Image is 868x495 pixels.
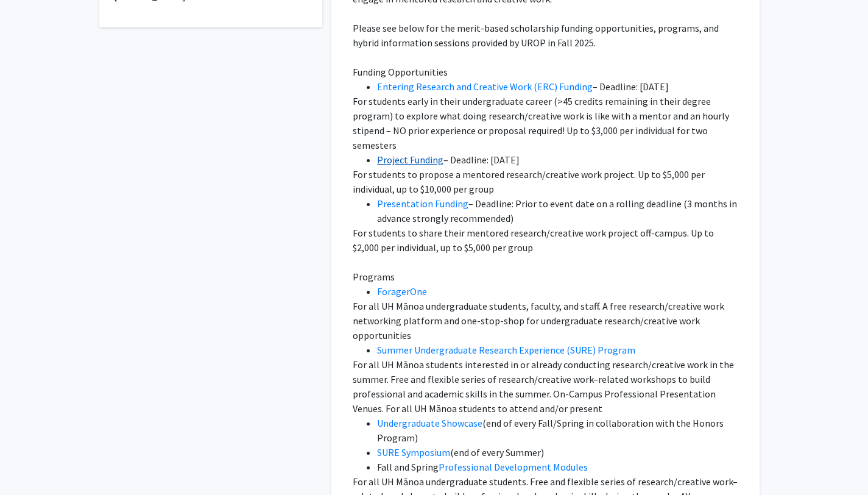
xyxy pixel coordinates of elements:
li: (end of every Summer) [377,445,738,460]
p: For students to share their mentored research/creative work project off-campus. Up to $2,000 per ... [353,226,738,255]
li: – Deadline: [DATE] [377,152,738,167]
p: Please see below for the merit-based scholarship funding opportunities, programs, and hybrid info... [353,21,738,50]
a: Undergraduate Showcase [377,417,482,429]
a: Professional Development Modules [439,461,588,473]
p: Funding Opportunities [353,65,738,79]
a: SURE Symposium [377,446,450,458]
p: For students early in their undergraduate career (>45 credits remaining in their degree program) ... [353,94,738,152]
iframe: Chat [9,440,52,486]
p: For all UH Mānoa students interested in or already conducting research/creative work in the summe... [353,357,738,416]
li: – Deadline: Prior to event date on a rolling deadline (3 months in advance strongly recommended) [377,196,738,226]
p: For all UH Mānoa undergraduate students, faculty, and staff. A free research/creative work networ... [353,299,738,343]
li: Fall and Spring [377,460,738,474]
a: Summer Undergraduate Research Experience (SURE) Program [377,344,635,356]
a: Entering Research and Creative Work (ERC) Funding [377,80,593,93]
li: (end of every Fall/Spring in collaboration with the Honors Program) [377,416,738,445]
a: Presentation Funding [377,198,468,210]
a: Project Funding [377,154,443,166]
li: – Deadline: [DATE] [377,79,738,94]
a: ForagerOne [377,285,427,297]
p: For students to propose a mentored research/creative work project. Up to $5,000 per individual, u... [353,167,738,196]
p: Programs [353,269,738,284]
